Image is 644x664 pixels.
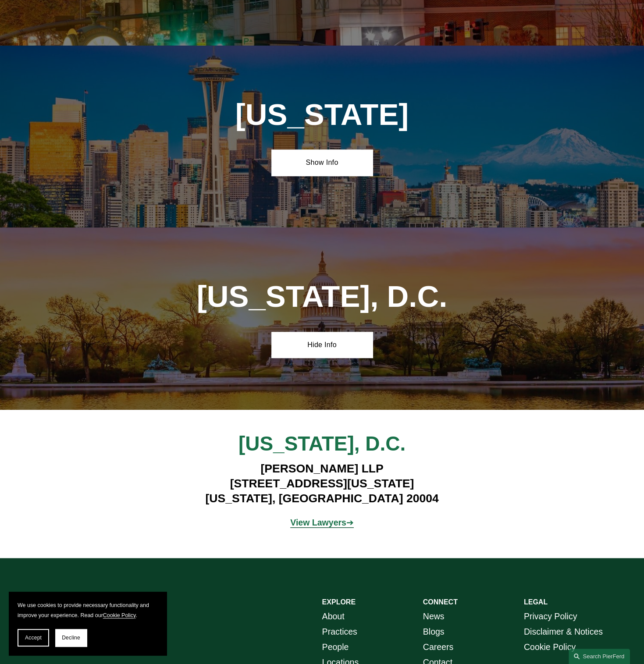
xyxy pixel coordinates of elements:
[524,609,577,624] a: Privacy Policy
[18,629,49,646] button: Accept
[322,624,357,639] a: Practices
[290,518,346,527] strong: View Lawyers
[221,98,423,132] h1: [US_STATE]
[238,432,406,455] span: [US_STATE], D.C.
[322,609,345,624] a: About
[423,609,445,624] a: News
[290,518,354,527] span: ➔
[423,624,445,639] a: Blogs
[9,592,167,655] section: Cookie banner
[524,624,603,639] a: Disclaimer & Notices
[62,635,80,641] span: Decline
[25,635,42,641] span: Accept
[271,149,372,175] a: Show Info
[322,639,349,655] a: People
[524,639,576,655] a: Cookie Policy
[18,600,158,620] p: We use cookies to provide necessary functionality and improve your experience. Read our .
[55,629,87,646] button: Decline
[322,598,356,606] strong: EXPLORE
[423,598,458,606] strong: CONNECT
[423,639,453,655] a: Careers
[290,518,354,527] a: View Lawyers➔
[171,280,473,314] h1: [US_STATE], D.C.
[103,612,136,618] a: Cookie Policy
[524,598,548,606] strong: LEGAL
[146,462,499,506] h4: [PERSON_NAME] LLP [STREET_ADDRESS][US_STATE] [US_STATE], [GEOGRAPHIC_DATA] 20004
[569,649,630,664] a: Search this site
[271,332,372,358] a: Hide Info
